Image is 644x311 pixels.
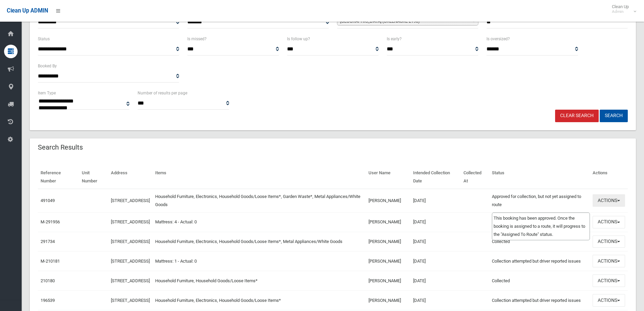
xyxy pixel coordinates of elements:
[366,165,411,189] th: User Name
[30,141,91,154] header: Search Results
[410,165,461,189] th: Intended Collection Date
[593,294,625,307] button: Actions
[410,291,461,310] td: [DATE]
[609,4,636,14] span: Clean Up
[593,194,625,207] button: Actions
[492,213,590,240] div: This booking has been approved. Once the booking is assigned to a route, it will progress to the ...
[410,251,461,271] td: [DATE]
[41,298,55,303] a: 196539
[138,89,187,97] label: Number of results per page
[152,165,365,189] th: Items
[111,198,150,203] a: [STREET_ADDRESS]
[38,89,56,97] label: Item Type
[7,7,48,14] span: Clean Up ADMIN
[489,291,590,310] td: Collection attempted but driver reported issues
[152,189,365,213] td: Household Furniture, Electronics, Household Goods/Loose Items*, Garden Waste*, Metal Appliances/W...
[38,35,50,43] label: Status
[111,219,150,224] a: [STREET_ADDRESS]
[486,35,510,43] label: Is oversized?
[111,278,150,283] a: [STREET_ADDRESS]
[111,239,150,244] a: [STREET_ADDRESS]
[461,165,489,189] th: Collected At
[41,198,55,203] a: 491049
[41,239,55,244] a: 291734
[555,110,599,122] a: Clear Search
[366,291,411,310] td: [PERSON_NAME]
[590,165,628,189] th: Actions
[152,291,365,310] td: Household Furniture, Electronics, Household Goods/Loose Items*
[287,35,310,43] label: Is follow up?
[152,232,365,251] td: Household Furniture, Electronics, Household Goods/Loose Items*, Metal Appliances/White Goods
[187,35,207,43] label: Is missed?
[593,216,625,228] button: Actions
[410,212,461,232] td: [DATE]
[489,165,590,189] th: Status
[366,232,411,251] td: [PERSON_NAME]
[366,212,411,232] td: [PERSON_NAME]
[489,251,590,271] td: Collection attempted but driver reported issues
[152,251,365,271] td: Mattress: 1 - Actual: 0
[489,232,590,251] td: Collected
[111,298,150,303] a: [STREET_ADDRESS]
[366,251,411,271] td: [PERSON_NAME]
[108,165,152,189] th: Address
[489,212,590,232] td: Collection attempted but driver reported issues
[38,62,57,70] label: Booked By
[366,189,411,213] td: [PERSON_NAME]
[38,165,79,189] th: Reference Number
[410,271,461,291] td: [DATE]
[387,35,402,43] label: Is early?
[41,219,60,224] a: M-291956
[593,274,625,287] button: Actions
[152,212,365,232] td: Mattress: 4 - Actual: 0
[410,189,461,213] td: [DATE]
[489,271,590,291] td: Collected
[152,271,365,291] td: Household Furniture, Household Goods/Loose Items*
[366,271,411,291] td: [PERSON_NAME]
[600,110,628,122] button: Search
[41,259,60,264] a: M-210181
[111,259,150,264] a: [STREET_ADDRESS]
[41,278,55,283] a: 210180
[593,236,625,248] button: Actions
[410,232,461,251] td: [DATE]
[489,189,590,213] td: Approved for collection, but not yet assigned to route
[612,9,629,14] small: Admin
[79,165,108,189] th: Unit Number
[593,255,625,267] button: Actions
